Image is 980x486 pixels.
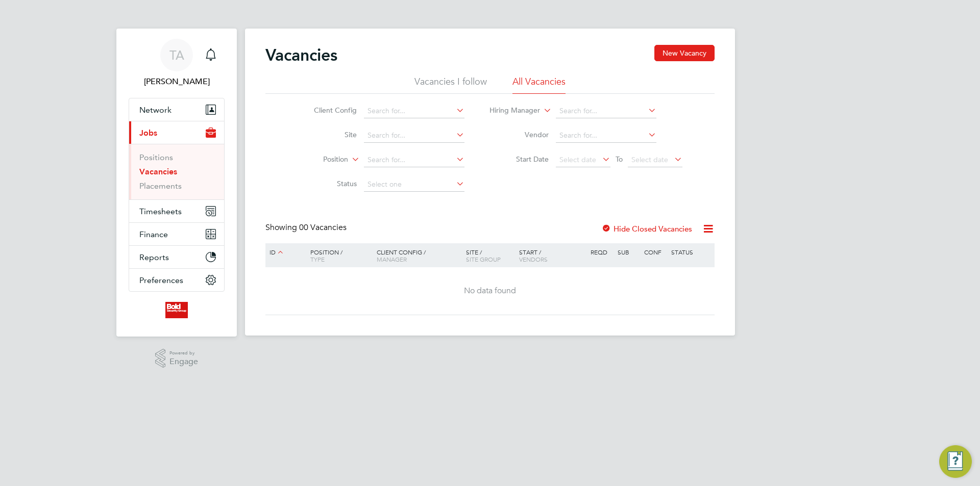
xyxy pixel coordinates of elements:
button: Finance [129,223,224,245]
span: TA [169,48,184,62]
button: Jobs [129,121,224,144]
span: Type [310,255,325,263]
span: Jobs [139,128,157,138]
div: Sub [615,243,642,261]
label: Vendor [490,130,549,139]
span: Timesheets [139,207,182,216]
input: Select one [364,177,464,192]
span: Vendors [519,255,548,263]
span: Manager [377,255,407,263]
button: Preferences [129,269,224,291]
span: Engage [169,357,198,366]
label: Status [298,179,357,188]
button: Timesheets [129,200,224,222]
button: Engage Resource Center [939,445,972,478]
div: Start / [517,243,588,268]
input: Search for... [364,153,464,167]
input: Search for... [556,104,656,118]
a: Placements [139,181,182,191]
button: Reports [129,246,224,268]
span: Tauseef Anjum [129,75,225,88]
div: Client Config / [374,243,463,268]
div: Status [669,243,713,261]
h2: Vacancies [265,45,337,65]
span: 00 Vacancies [299,222,347,233]
span: To [612,152,626,166]
div: Site / [463,243,517,268]
label: Hide Closed Vacancies [601,224,692,234]
div: Reqd [588,243,615,261]
label: Start Date [490,155,549,164]
div: Jobs [129,144,224,199]
div: Conf [642,243,668,261]
li: All Vacancies [512,75,566,94]
a: Vacancies [139,167,177,176]
a: Positions [139,152,173,162]
span: Reports [139,252,169,262]
a: Powered byEngage [155,349,199,368]
li: Vacancies I follow [414,75,487,94]
label: Client Config [298,106,357,115]
span: Finance [139,229,168,239]
div: No data found [267,286,713,296]
span: Select date [559,155,596,164]
span: Site Group [466,255,501,263]
div: Showing [265,222,349,233]
button: New Vacancy [654,45,715,61]
div: ID [267,243,303,262]
a: Go to home page [129,302,225,318]
span: Powered by [169,349,198,357]
input: Search for... [364,129,464,143]
span: Preferences [139,275,183,285]
a: TA[PERSON_NAME] [129,39,225,88]
label: Site [298,130,357,139]
span: Network [139,105,171,115]
img: bold-logo-retina.png [165,302,188,318]
div: Position / [303,243,374,268]
button: Network [129,98,224,121]
label: Position [289,155,348,165]
nav: Main navigation [116,29,237,337]
label: Hiring Manager [481,106,540,116]
input: Search for... [364,104,464,118]
input: Search for... [556,129,656,143]
span: Select date [631,155,668,164]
